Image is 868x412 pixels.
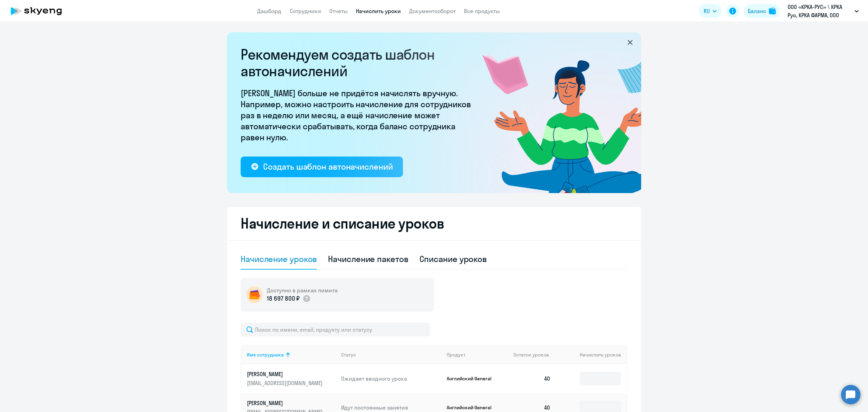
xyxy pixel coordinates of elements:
[356,8,401,14] a: Начислить уроки
[341,375,441,382] p: Ожидает вводного урока
[267,294,300,303] p: 18 697 800 ₽
[247,379,324,387] p: [EMAIL_ADDRESS][DOMAIN_NAME]
[329,8,348,14] a: Отчеты
[241,323,430,336] input: Поиск по имени, email, продукту или статусу
[257,8,281,14] a: Дашборд
[290,8,321,14] a: Сотрудники
[341,352,441,358] div: Статус
[508,364,556,393] td: 40
[447,404,499,411] p: Английский General
[704,7,710,15] span: RU
[247,352,284,358] div: Имя сотрудника
[247,370,336,387] a: [PERSON_NAME][EMAIL_ADDRESS][DOMAIN_NAME]
[447,352,465,358] div: Продукт
[241,157,403,177] button: Создать шаблон автоначислений
[769,8,776,14] img: balance
[263,161,393,172] div: Создать шаблон автоначислений
[419,253,487,264] div: Списание уроков
[341,352,356,358] div: Статус
[447,375,499,382] p: Английский General
[409,8,456,14] a: Документооборот
[247,399,324,407] p: [PERSON_NAME]
[699,4,722,18] button: RU
[341,404,441,411] p: Идут постоянные занятия
[744,4,780,18] button: Балансbalance
[328,253,408,264] div: Начисление пакетов
[247,352,336,358] div: Имя сотрудника
[556,345,627,364] th: Начислить уроков
[241,253,317,264] div: Начисление уроков
[241,215,627,232] h2: Начисление и списание уроков
[447,352,508,358] div: Продукт
[241,46,475,79] h2: Рекомендуем создать шаблон автоначислений
[784,3,862,19] button: ООО «КРКА-РУС» \ КРКА Рус, КРКА ФАРМА, ООО
[788,3,852,19] p: ООО «КРКА-РУС» \ КРКА Рус, КРКА ФАРМА, ООО
[247,370,324,378] p: [PERSON_NAME]
[513,352,549,358] span: Остаток уроков
[464,8,500,14] a: Все продукты
[267,287,338,294] h5: Доступно в рамках лимита
[241,88,475,143] p: [PERSON_NAME] больше не придётся начислять вручную. Например, можно настроить начисление для сотр...
[246,287,263,303] img: wallet-circle.png
[748,7,766,15] div: Баланс
[513,352,556,358] div: Остаток уроков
